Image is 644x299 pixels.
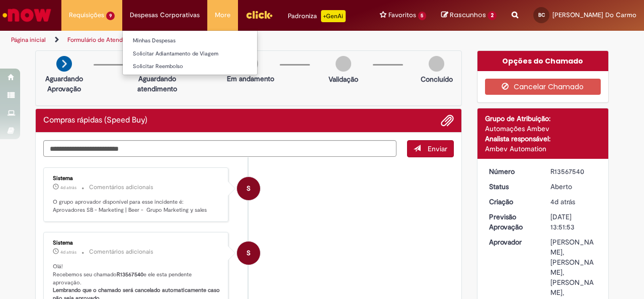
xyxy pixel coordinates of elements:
dt: Previsão Aprovação [481,212,543,232]
div: [DATE] 13:51:53 [550,212,597,232]
img: arrow-next.png [56,56,72,72]
p: +GenAi [321,10,346,22]
div: Grupo de Atribuição: [485,113,601,124]
a: Rascunhos [441,11,497,20]
p: Concluído [421,74,453,84]
ul: Trilhas de página [8,31,422,49]
div: Ambev Automation [485,144,601,154]
div: Automações Ambev [485,124,601,134]
p: O grupo aprovador disponível para esse incidente é: Aprovadores SB - Marketing | Beer - Grupo Mar... [53,198,220,214]
b: R13567540 [117,271,143,278]
span: 5 [418,12,427,20]
span: Favoritos [388,10,416,20]
div: Analista responsável: [485,134,601,144]
span: 4d atrás [550,197,575,206]
p: Validação [329,74,358,84]
p: Em andamento [227,74,274,84]
small: Comentários adicionais [89,248,153,256]
span: BC [538,12,545,18]
button: Enviar [407,140,454,157]
dt: Criação [481,197,543,207]
div: Padroniza [288,10,346,22]
div: R13567540 [550,166,597,176]
span: [PERSON_NAME] Do Carmo [552,11,636,19]
div: Sistema [53,175,220,182]
div: System [237,242,260,265]
time: 25/09/2025 15:51:53 [550,197,575,206]
ul: Despesas Corporativas [122,30,258,75]
p: Aguardando atendimento [133,74,182,94]
span: S [247,176,251,201]
time: 25/09/2025 15:52:05 [60,249,76,255]
span: 4d atrás [60,249,76,255]
span: Requisições [69,10,104,20]
span: More [215,10,230,20]
p: Aguardando Aprovação [40,74,89,94]
span: Rascunhos [450,10,486,20]
button: Cancelar Chamado [485,79,601,95]
button: Adicionar anexos [441,114,454,127]
div: Opções do Chamado [477,51,609,71]
span: S [247,241,251,265]
a: Solicitar Adiantamento de Viagem [123,48,257,59]
dt: Número [481,166,543,176]
a: Solicitar Reembolso [123,61,257,72]
time: 25/09/2025 15:52:08 [60,185,76,191]
img: click_logo_yellow_360x200.png [246,7,273,22]
span: Despesas Corporativas [130,10,200,20]
dt: Aprovador [481,237,543,247]
div: System [237,177,260,200]
span: 4d atrás [60,185,76,191]
h2: Compras rápidas (Speed Buy) Histórico de tíquete [43,116,147,125]
img: ServiceNow [1,5,53,25]
small: Comentários adicionais [89,183,153,192]
a: Página inicial [11,36,46,44]
div: Sistema [53,240,220,246]
a: Minhas Despesas [123,35,257,46]
span: Enviar [428,144,447,153]
div: Aberto [550,182,597,192]
span: 2 [488,11,497,20]
dt: Status [481,182,543,192]
span: 9 [106,12,115,20]
div: 25/09/2025 15:51:53 [550,197,597,207]
img: img-circle-grey.png [429,56,444,72]
img: img-circle-grey.png [336,56,351,72]
a: Formulário de Atendimento [67,36,142,44]
textarea: Digite sua mensagem aqui... [43,140,396,157]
